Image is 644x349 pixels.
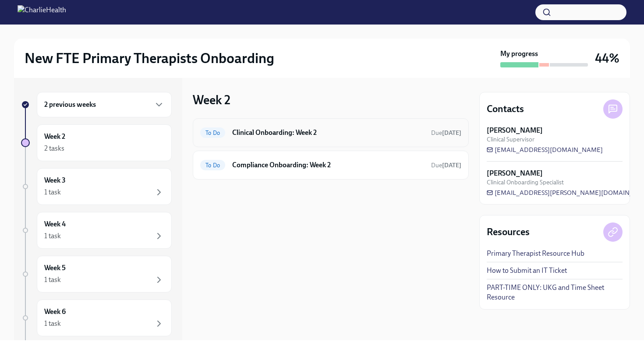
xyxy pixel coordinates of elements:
[431,129,461,137] span: September 20th, 2025 07:00
[442,162,461,169] strong: [DATE]
[431,161,461,169] span: September 20th, 2025 07:00
[431,162,461,169] span: Due
[200,130,225,136] span: To Do
[595,50,619,66] h3: 44%
[431,129,461,137] span: Due
[44,100,96,109] h6: 2 previous weeks
[21,212,172,249] a: Week 41 task
[487,266,567,275] a: How to Submit an IT Ticket
[487,249,584,258] a: Primary Therapist Resource Hub
[487,126,543,135] strong: [PERSON_NAME]
[44,263,66,273] h6: Week 5
[44,132,65,141] h6: Week 2
[25,49,274,67] h2: New FTE Primary Therapists Onboarding
[21,300,172,336] a: Week 61 task
[200,126,461,140] a: To DoClinical Onboarding: Week 2Due[DATE]
[200,158,461,172] a: To DoCompliance Onboarding: Week 2Due[DATE]
[232,128,424,137] h6: Clinical Onboarding: Week 2
[487,135,534,144] span: Clinical Supervisor
[442,129,461,137] strong: [DATE]
[44,144,64,153] div: 2 tasks
[18,5,66,19] img: CharlieHealth
[44,275,61,285] div: 1 task
[44,187,61,197] div: 1 task
[487,283,623,302] a: PART-TIME ONLY: UKG and Time Sheet Resource
[37,92,172,117] div: 2 previous weeks
[193,92,230,108] h3: Week 2
[200,162,225,169] span: To Do
[44,176,66,185] h6: Week 3
[21,124,172,161] a: Week 22 tasks
[487,178,564,187] span: Clinical Onboarding Specialist
[44,307,66,317] h6: Week 6
[487,226,530,239] h4: Resources
[232,160,424,170] h6: Compliance Onboarding: Week 2
[487,145,603,154] a: [EMAIL_ADDRESS][DOMAIN_NAME]
[44,231,61,241] div: 1 task
[44,319,61,328] div: 1 task
[487,169,543,178] strong: [PERSON_NAME]
[21,168,172,205] a: Week 31 task
[487,102,524,116] h4: Contacts
[21,256,172,293] a: Week 51 task
[44,219,66,229] h6: Week 4
[500,49,538,59] strong: My progress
